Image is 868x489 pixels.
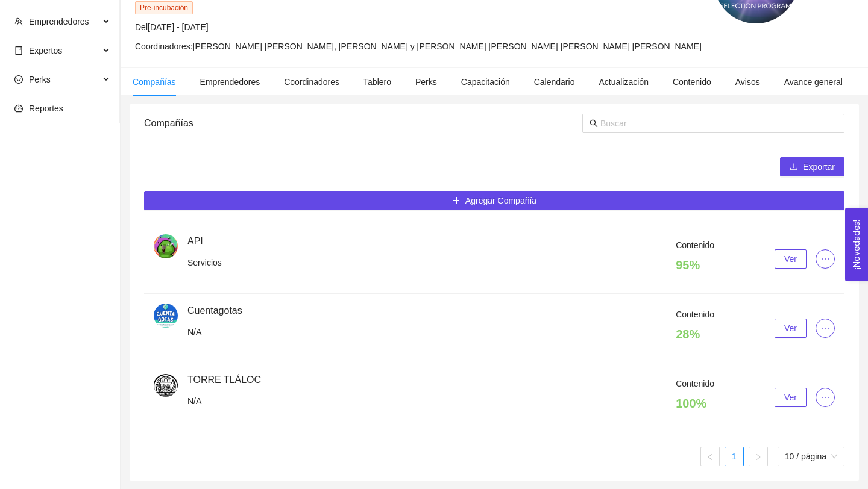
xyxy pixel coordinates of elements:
span: dashboard [14,104,23,113]
img: 1751550511909-Loro%20fiestero.png [154,234,178,258]
span: Ver [784,391,797,404]
span: Contenido [676,240,714,250]
span: Ver [784,322,797,335]
div: tamaño de página [778,447,844,466]
button: ellipsis [816,249,835,269]
span: team [14,17,23,26]
span: Emprendedores [29,17,89,26]
h4: 28 % [676,326,714,343]
span: Exportar [803,160,835,173]
span: book [14,46,23,55]
button: ellipsis [816,388,835,407]
span: Perks [29,75,51,84]
button: Open Feedback Widget [845,208,868,281]
span: ellipsis [816,393,834,402]
span: Compañías [133,77,176,87]
span: Pre-incubación [135,1,193,14]
span: Capacitación [461,77,510,87]
span: ellipsis [816,323,834,333]
span: ellipsis [816,254,834,264]
span: Avance general [784,77,843,87]
h4: 100 % [676,395,714,412]
span: Cuentagotas [187,305,242,316]
span: Ver [784,252,797,266]
span: Reportes [29,104,63,113]
span: Avisos [735,77,760,87]
button: Ver [775,319,807,338]
button: ellipsis [816,319,835,338]
span: Perks [415,77,437,87]
li: Página anterior [700,447,720,466]
img: 1755042963692-InShot_20250806_184713741.png [154,373,178,397]
span: Calendario [534,77,575,87]
span: 10 / página [785,447,837,466]
button: right [749,447,768,466]
span: Del [DATE] - [DATE] [135,22,209,32]
span: Emprendedores [200,77,260,87]
li: Página siguiente [749,447,768,466]
span: Actualización [599,77,649,87]
span: download [790,163,798,172]
button: Ver [775,249,807,269]
input: Buscar [600,117,837,130]
span: Expertos [29,46,62,55]
span: Coordinadores: [PERSON_NAME] [PERSON_NAME], [PERSON_NAME] y [PERSON_NAME] [PERSON_NAME] [PERSON_N... [135,42,702,51]
span: API [187,236,203,246]
button: plusAgregar Compañía [144,191,844,210]
span: Contenido [676,310,714,319]
span: Coordinadores [284,77,339,87]
a: 1 [725,447,743,466]
button: left [700,447,720,466]
span: Agregar Compañía [465,194,536,207]
div: Compañías [144,106,582,140]
span: left [706,453,714,461]
span: Contenido [676,379,714,388]
span: TORRE TLÁLOC [187,375,261,385]
button: downloadExportar [780,157,844,176]
span: smile [14,75,23,84]
span: right [755,453,762,461]
h4: 95 % [676,257,714,273]
button: Ver [775,388,807,407]
span: Contenido [673,77,711,87]
img: 1750273148295-Captura%20de%20pantalla%202025-06-18%20a%20la(s)%2012.58.54%E2%80%AFp.m..png [154,304,178,328]
li: 1 [725,447,744,466]
span: Tablero [363,77,391,87]
span: search [590,119,598,128]
span: plus [452,196,461,206]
